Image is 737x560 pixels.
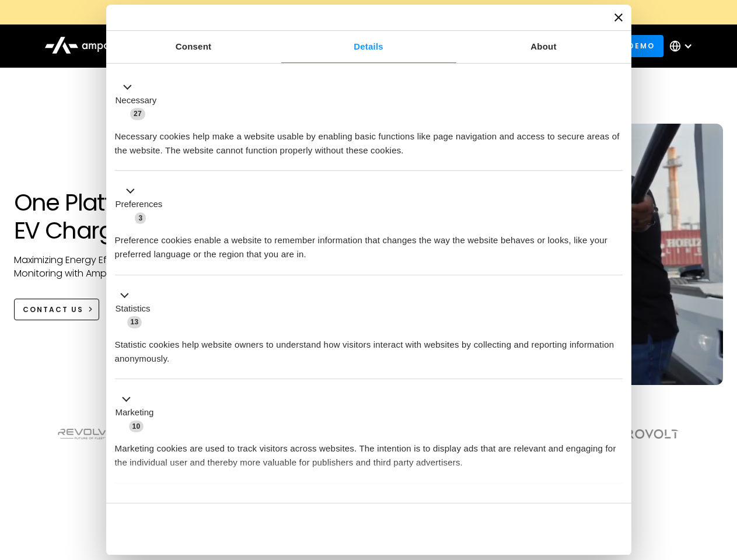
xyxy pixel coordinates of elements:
[14,299,100,320] a: CONTACT US
[614,13,623,22] button: Close banner
[115,496,211,511] button: Unclassified (2)
[115,225,623,261] div: Preference cookies enable a website to remember information that changes the way the website beha...
[456,31,631,63] a: About
[127,316,142,328] span: 13
[115,393,161,433] button: Marketing (10)
[281,31,456,63] a: Details
[106,31,281,63] a: Consent
[14,188,235,244] h1: One Platform for EV Charging Hubs
[135,212,146,224] span: 3
[130,108,145,120] span: 27
[129,421,144,432] span: 10
[23,304,83,315] div: CONTACT US
[116,198,163,211] label: Preferences
[115,184,170,225] button: Preferences (3)
[116,94,157,107] label: Necessary
[455,512,622,546] button: Okay
[115,80,164,121] button: Necessary (27)
[116,302,151,316] label: Statistics
[193,498,204,510] span: 2
[610,429,679,439] img: Aerovolt Logo
[115,288,158,329] button: Statistics (13)
[115,433,623,470] div: Marketing cookies are used to track visitors across websites. The intention is to display ads tha...
[115,329,623,366] div: Statistic cookies help website owners to understand how visitors interact with websites by collec...
[14,254,235,280] p: Maximizing Energy Efficiency, Uptime, and 24/7 Monitoring with Ampcontrol Solutions
[106,6,631,19] a: New Webinars: Register to Upcoming WebinarsREGISTER HERE
[116,406,154,419] label: Marketing
[115,121,623,157] div: Necessary cookies help make a website usable by enabling basic functions like page navigation and...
